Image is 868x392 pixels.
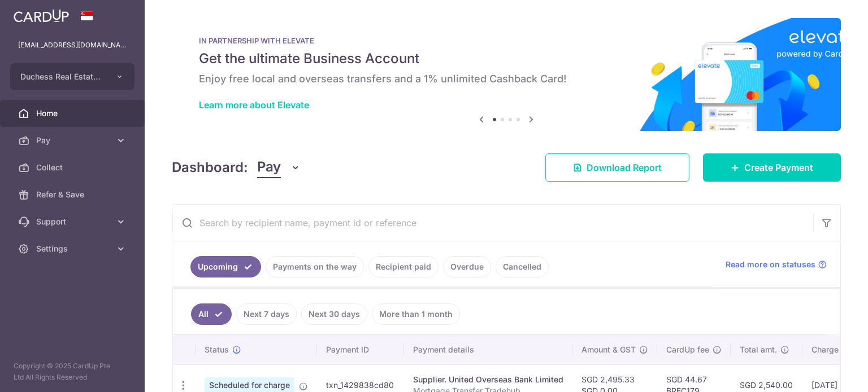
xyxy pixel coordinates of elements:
[36,162,111,173] span: Collect
[236,303,297,325] a: Next 7 days
[190,256,261,278] a: Upcoming
[368,256,439,278] a: Recipient paid
[199,50,814,68] h5: Get the ultimate Business Account
[36,135,111,146] span: Pay
[744,161,813,174] span: Create Payment
[496,256,549,278] a: Cancelled
[191,303,232,325] a: All
[199,99,309,111] a: Learn more about Elevate
[740,344,777,355] span: Total amt.
[36,216,111,227] span: Support
[443,256,491,278] a: Overdue
[20,71,104,82] span: Duchess Real Estate Investment Pte Ltd
[10,63,134,90] button: Duchess Real Estate Investment Pte Ltd
[796,358,857,386] iframe: Opens a widget where you can find more information
[301,303,367,325] a: Next 30 days
[372,303,460,325] a: More than 1 month
[36,189,111,200] span: Refer & Save
[726,259,815,270] span: Read more on statuses
[811,344,858,355] span: Charge date
[257,157,281,178] span: Pay
[587,161,662,174] span: Download Report
[172,205,813,241] input: Search by recipient name, payment id or reference
[545,153,689,182] a: Download Report
[413,374,563,385] div: Supplier. United Overseas Bank Limited
[266,256,364,278] a: Payments on the way
[14,9,69,23] img: CardUp
[703,153,841,182] a: Create Payment
[205,344,229,355] span: Status
[199,36,814,45] p: IN PARTNERSHIP WITH ELEVATE
[317,335,404,364] th: Payment ID
[726,259,827,270] a: Read more on statuses
[18,39,127,51] p: [EMAIL_ADDRESS][DOMAIN_NAME]
[36,108,111,119] span: Home
[172,157,248,178] h4: Dashboard:
[404,335,572,364] th: Payment details
[581,344,636,355] span: Amount & GST
[36,243,111,254] span: Settings
[666,344,709,355] span: CardUp fee
[257,157,301,178] button: Pay
[172,18,841,131] img: Renovation banner
[199,72,814,86] h6: Enjoy free local and overseas transfers and a 1% unlimited Cashback Card!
